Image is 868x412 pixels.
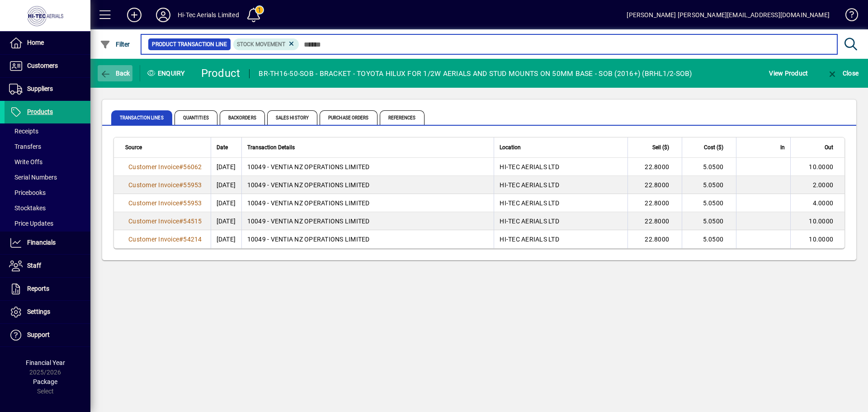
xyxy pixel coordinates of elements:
[627,230,682,248] td: 22.8000
[682,212,736,230] td: 5.0500
[217,142,236,152] div: Date
[27,331,50,338] span: Support
[217,142,228,152] span: Date
[5,123,90,139] a: Receipts
[839,2,857,31] a: Knowledge Base
[241,230,494,248] td: 10049 - VENTIA NZ OPERATIONS LIMITED
[128,236,179,243] span: Customer Invoice
[175,110,217,125] span: Quantities
[688,142,731,152] div: Cost ($)
[682,194,736,212] td: 5.0500
[704,142,723,152] span: Cost ($)
[5,278,90,300] a: Reports
[125,142,142,152] span: Source
[128,181,179,189] span: Customer Invoice
[5,154,90,170] a: Write Offs
[5,301,90,323] a: Settings
[825,142,833,152] span: Out
[179,199,183,207] span: #
[128,199,179,207] span: Customer Invoice
[125,162,205,172] a: Customer Invoice#56062
[5,170,90,185] a: Serial Numbers
[100,41,130,48] span: Filter
[5,200,90,216] a: Stocktakes
[5,78,90,100] a: Suppliers
[500,218,559,225] span: HI-TEC AERIALS LTD
[9,158,42,166] span: Write Offs
[241,212,494,230] td: 10049 - VENTIA NZ OPERATIONS LIMITED
[241,194,494,212] td: 10049 - VENTIA NZ OPERATIONS LIMITED
[233,38,299,50] mat-chip: Product Transaction Type: Stock movement
[500,199,559,207] span: HI-TEC AERIALS LTD
[500,163,559,170] span: HI-TEC AERIALS LTD
[179,236,183,243] span: #
[178,8,239,22] div: Hi-Tec Aerials Limited
[633,142,677,152] div: Sell ($)
[220,110,265,125] span: Backorders
[627,158,682,176] td: 22.8000
[100,70,130,77] span: Back
[9,189,46,196] span: Pricebooks
[211,194,241,212] td: [DATE]
[9,143,41,150] span: Transfers
[27,239,56,246] span: Financials
[5,55,90,77] a: Customers
[27,85,53,92] span: Suppliers
[5,232,90,254] a: Financials
[27,108,53,115] span: Products
[627,176,682,194] td: 22.8000
[627,194,682,212] td: 22.8000
[183,218,202,225] span: 54515
[90,65,140,81] app-page-header-button: Back
[682,176,736,194] td: 5.0500
[125,234,205,244] a: Customer Invoice#54214
[179,163,183,170] span: #
[5,255,90,277] a: Staff
[201,66,241,81] div: Product
[183,199,202,207] span: 55953
[27,308,50,315] span: Settings
[125,180,205,190] a: Customer Invoice#55953
[179,181,183,189] span: #
[183,236,202,243] span: 54214
[179,218,183,225] span: #
[500,142,521,152] span: Location
[780,142,785,152] span: In
[813,181,834,189] span: 2.0000
[9,220,53,227] span: Price Updates
[27,62,58,69] span: Customers
[5,216,90,231] a: Price Updates
[825,65,861,81] button: Close
[627,8,830,22] div: [PERSON_NAME] [PERSON_NAME][EMAIL_ADDRESS][DOMAIN_NAME]
[98,36,132,52] button: Filter
[33,378,57,385] span: Package
[152,40,227,49] span: Product Transaction Line
[813,199,834,207] span: 4.0000
[26,359,65,366] span: Financial Year
[500,142,622,152] div: Location
[125,142,205,152] div: Source
[27,39,44,46] span: Home
[827,70,859,77] span: Close
[627,212,682,230] td: 22.8000
[652,142,669,152] span: Sell ($)
[211,230,241,248] td: [DATE]
[241,176,494,194] td: 10049 - VENTIA NZ OPERATIONS LIMITED
[809,218,833,225] span: 10.0000
[211,176,241,194] td: [DATE]
[183,181,202,189] span: 55953
[128,163,179,170] span: Customer Invoice
[111,110,172,125] span: Transaction Lines
[140,66,194,81] div: Enquiry
[767,65,810,81] button: View Product
[5,139,90,154] a: Transfers
[267,110,317,125] span: Sales History
[149,7,178,23] button: Profile
[120,7,149,23] button: Add
[128,218,179,225] span: Customer Invoice
[5,185,90,200] a: Pricebooks
[125,198,205,208] a: Customer Invoice#55953
[769,66,808,81] span: View Product
[125,216,205,226] a: Customer Invoice#54515
[9,128,38,135] span: Receipts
